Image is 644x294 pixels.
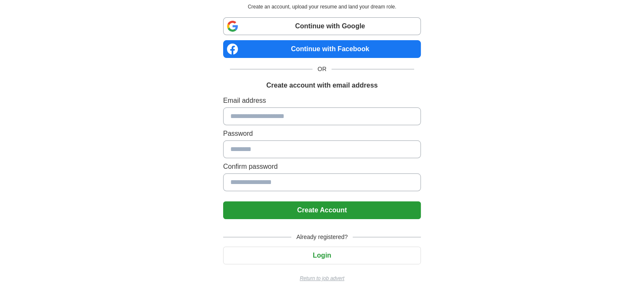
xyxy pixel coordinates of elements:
[223,129,421,139] label: Password
[223,247,421,264] button: Login
[223,275,421,282] a: Return to job advert
[266,80,378,91] h1: Create account with email address
[223,162,421,172] label: Confirm password
[223,201,421,219] button: Create Account
[223,96,421,106] label: Email address
[312,65,332,74] span: OR
[291,233,353,242] span: Already registered?
[223,40,421,58] a: Continue with Facebook
[223,17,421,35] a: Continue with Google
[223,252,421,259] a: Login
[225,3,419,11] p: Create an account, upload your resume and land your dream role.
